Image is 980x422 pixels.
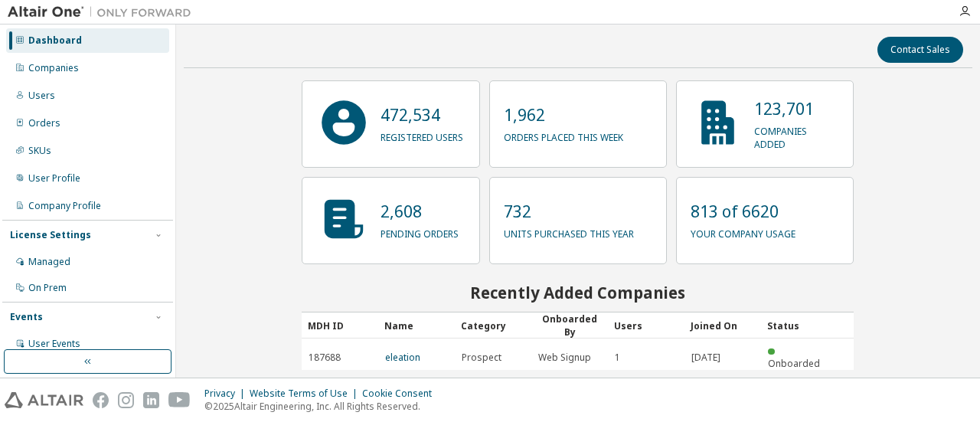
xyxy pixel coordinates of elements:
[384,313,449,338] div: Name
[504,126,623,144] p: orders placed this week
[28,338,80,350] div: User Events
[28,62,79,74] div: Companies
[381,103,463,126] p: 472,534
[10,311,43,323] div: Events
[28,34,82,47] div: Dashboard
[204,388,250,400] div: Privacy
[5,392,83,408] img: altair_logo.svg
[381,223,459,240] p: pending orders
[28,172,80,185] div: User Profile
[250,388,362,400] div: Website Terms of Use
[538,352,591,364] span: Web Signup
[362,388,441,400] div: Cookie Consent
[302,283,854,303] h2: Recently Added Companies
[385,351,420,364] a: eleation
[308,313,372,338] div: MDH ID
[754,97,839,120] p: 123,701
[614,313,678,338] div: Users
[691,313,755,338] div: Joined On
[28,282,67,294] div: On Prem
[8,5,199,20] img: Altair One
[204,400,441,413] p: © 2025 Altair Engineering, Inc. All Rights Reserved.
[381,126,463,144] p: registered users
[28,117,60,129] div: Orders
[10,229,91,241] div: License Settings
[309,352,341,364] span: 187688
[754,120,839,151] p: companies added
[691,200,795,223] p: 813 of 6620
[691,223,795,240] p: your company usage
[537,312,602,339] div: Onboarded By
[615,352,620,364] span: 1
[768,357,820,370] span: Onboarded
[168,392,191,408] img: youtube.svg
[381,200,459,223] p: 2,608
[877,37,963,63] button: Contact Sales
[28,90,55,102] div: Users
[461,313,525,338] div: Category
[28,145,51,157] div: SKUs
[143,392,159,408] img: linkedin.svg
[691,352,720,364] span: [DATE]
[118,392,134,408] img: instagram.svg
[767,313,831,338] div: Status
[504,223,634,240] p: units purchased this year
[93,392,109,408] img: facebook.svg
[28,256,70,268] div: Managed
[504,200,634,223] p: 732
[504,103,623,126] p: 1,962
[462,352,501,364] span: Prospect
[28,200,101,212] div: Company Profile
